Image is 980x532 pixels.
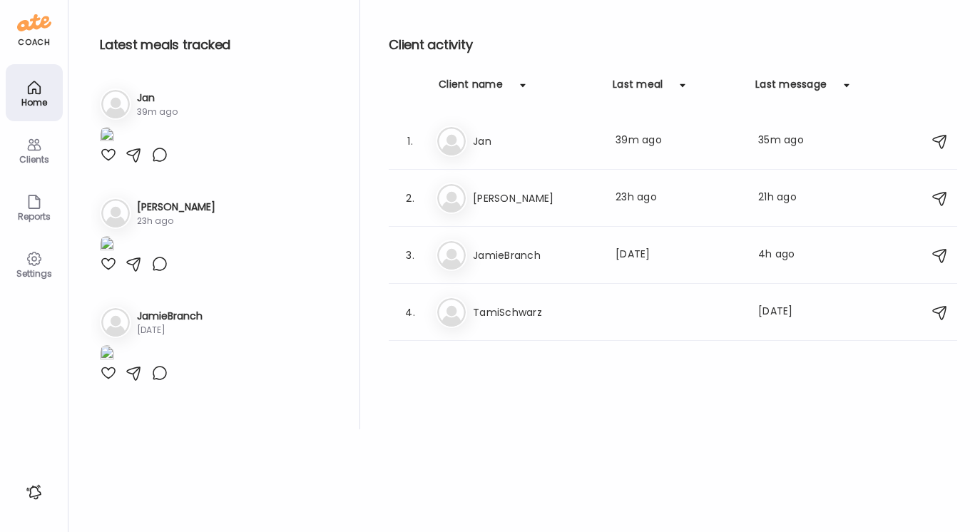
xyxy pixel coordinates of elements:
div: Settings [9,269,60,278]
div: 4. [402,304,419,321]
img: bg-avatar-default.svg [101,199,130,227]
h3: Jan [137,91,178,106]
div: 39m ago [137,106,178,118]
div: [DATE] [616,247,741,264]
div: Reports [9,212,60,221]
div: 1. [402,133,419,150]
img: images%2F34M9xvfC7VOFbuVuzn79gX2qEI22%2FxblQqfftzWHXtG4tEJ56%2FqdsgRZTMzJeqLkS8PP4q_1080 [100,236,114,255]
div: Home [9,98,60,107]
h2: Client activity [389,34,957,56]
div: [DATE] [758,304,814,321]
img: bg-avatar-default.svg [437,127,466,155]
img: images%2FXImTVQBs16eZqGQ4AKMzePIDoFr2%2Fv4BzdVf0LkiG8IUrWa5l%2FJN8mV10JXwwzb15rJvz8_1080 [100,345,114,364]
div: Clients [9,155,60,164]
h2: Latest meals tracked [100,34,337,56]
div: 3. [402,247,419,264]
h3: [PERSON_NAME] [137,200,215,215]
img: bg-avatar-default.svg [101,90,130,118]
div: Last meal [613,77,663,100]
img: bg-avatar-default.svg [437,241,466,270]
div: 39m ago [616,133,741,150]
div: 23h ago [137,215,215,227]
div: coach [18,36,50,48]
h3: JamieBranch [473,247,598,264]
h3: JamieBranch [137,309,203,324]
div: 2. [402,190,419,207]
h3: [PERSON_NAME] [473,190,598,207]
div: 35m ago [758,133,814,150]
h3: Jan [473,133,598,150]
img: bg-avatar-default.svg [437,184,466,213]
div: 23h ago [616,190,741,207]
img: bg-avatar-default.svg [101,308,130,337]
h3: TamiSchwarz [473,304,598,321]
img: bg-avatar-default.svg [437,298,466,327]
div: 21h ago [758,190,814,207]
img: ate [17,11,51,34]
div: Last message [755,77,827,100]
img: images%2FgxsDnAh2j9WNQYhcT5jOtutxUNC2%2FigDkTkLQC45ljD5VoDXp%2FEMq1wA6J0z3GOGcxuSLI_1080 [100,127,114,146]
div: [DATE] [137,324,203,337]
div: Client name [439,77,503,100]
div: 4h ago [758,247,814,264]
